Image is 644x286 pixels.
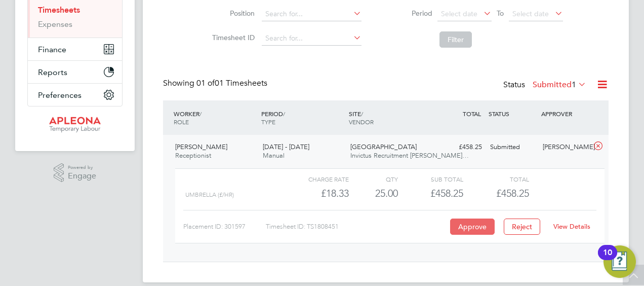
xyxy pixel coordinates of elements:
[433,139,486,156] div: £458.25
[361,110,363,118] span: /
[38,45,66,54] span: Finance
[349,118,374,126] span: VENDOR
[486,139,539,156] div: Submitted
[163,78,269,89] div: Showing
[27,117,123,133] a: Go to home page
[603,245,636,278] button: Open Resource Center, 10 new notifications
[463,110,481,118] span: TOTAL
[28,38,122,60] button: Finance
[196,78,215,88] span: 01 of
[38,5,80,15] a: Timesheets
[441,9,477,18] span: Select date
[196,78,267,88] span: 01 Timesheets
[175,142,227,151] span: [PERSON_NAME]
[349,185,398,202] div: 25.00
[504,219,540,235] button: Reject
[539,104,591,123] div: APPROVER
[28,84,122,106] button: Preferences
[494,7,507,20] span: To
[28,61,122,83] button: Reports
[533,80,586,90] label: Submitted
[262,7,361,21] input: Search for...
[263,151,285,160] span: Manual
[439,31,472,48] button: Filter
[49,117,101,133] img: apleona-logo-retina.png
[553,222,590,231] a: View Details
[512,9,549,18] span: Select date
[68,163,96,172] span: Powered by
[174,118,189,126] span: ROLE
[398,173,463,185] div: Sub Total
[387,9,432,18] label: Period
[263,142,309,151] span: [DATE] - [DATE]
[603,253,612,266] div: 10
[398,185,463,202] div: £458.25
[262,31,361,46] input: Search for...
[284,173,349,185] div: Charge rate
[463,173,529,185] div: Total
[209,9,255,18] label: Position
[350,142,417,151] span: [GEOGRAPHIC_DATA]
[171,104,259,131] div: WORKER
[539,139,591,156] div: [PERSON_NAME]
[261,118,275,126] span: TYPE
[350,151,469,160] span: Invictus Recruitment [PERSON_NAME]…
[503,78,588,92] div: Status
[259,104,346,131] div: PERIOD
[183,219,266,235] div: Placement ID: 301597
[38,90,82,100] span: Preferences
[450,219,495,235] button: Approve
[38,19,72,29] a: Expenses
[486,104,539,123] div: STATUS
[54,163,97,183] a: Powered byEngage
[266,219,448,235] div: Timesheet ID: TS1808451
[346,104,434,131] div: SITE
[283,110,285,118] span: /
[68,172,96,181] span: Engage
[284,185,349,202] div: £18.33
[572,80,576,90] span: 1
[349,173,398,185] div: QTY
[496,187,529,199] span: £458.25
[38,67,67,77] span: Reports
[175,151,211,160] span: Receptionist
[199,110,202,118] span: /
[209,33,255,42] label: Timesheet ID
[185,191,234,198] span: Umbrella (£/HR)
